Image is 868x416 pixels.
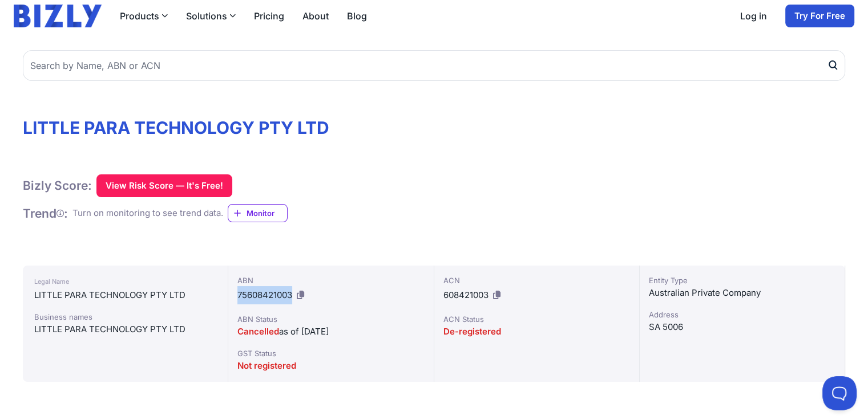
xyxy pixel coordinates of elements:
[34,323,216,336] div: LITTLE PARA TECHNOLOGY PTY LTD
[247,207,287,219] span: Monitor
[72,207,223,220] div: Turn on monitoring to see trend data.
[96,174,232,197] button: View Risk Score — It's Free!
[186,9,236,23] button: Solutions
[23,117,845,138] h1: LITTLE PARA TECHNOLOGY PTY LTD
[302,9,329,23] a: About
[228,204,288,222] a: Monitor
[237,313,424,325] div: ABN Status
[34,275,216,288] div: Legal Name
[237,326,279,337] span: Cancelled
[649,286,835,300] div: Australian Private Company
[347,9,367,23] a: Blog
[120,9,168,23] button: Products
[822,376,857,410] iframe: Toggle Customer Support
[785,5,854,27] a: Try For Free
[443,313,630,325] div: ACN Status
[649,275,835,286] div: Entity Type
[237,348,424,359] div: GST Status
[443,275,630,286] div: ACN
[254,9,284,23] a: Pricing
[34,288,216,302] div: LITTLE PARA TECHNOLOGY PTY LTD
[23,178,92,193] h1: Bizly Score:
[237,360,296,371] span: Not registered
[740,9,767,23] a: Log in
[237,325,424,338] div: as of [DATE]
[443,326,501,337] span: De-registered
[443,289,488,300] span: 608421003
[23,206,68,221] h1: Trend :
[237,289,292,300] span: 75608421003
[649,309,835,320] div: Address
[237,275,424,286] div: ABN
[23,50,845,81] input: Search by Name, ABN or ACN
[34,311,216,323] div: Business names
[649,320,835,334] div: SA 5006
